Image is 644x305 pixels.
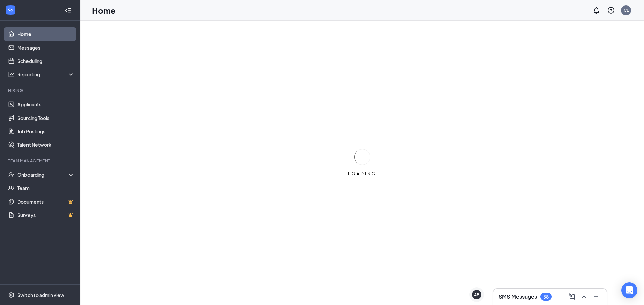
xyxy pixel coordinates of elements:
a: Messages [17,41,75,54]
a: Team [17,181,75,195]
a: Job Postings [17,125,75,138]
div: Switch to admin view [17,292,64,298]
a: DocumentsCrown [17,195,75,208]
svg: ComposeMessage [568,293,576,301]
svg: Notifications [592,6,600,14]
button: Minimize [591,291,601,302]
div: Hiring [8,88,73,93]
svg: WorkstreamLogo [7,7,14,13]
div: LOADING [345,171,379,177]
div: CL [624,7,629,13]
div: Open Intercom Messenger [621,282,637,298]
h1: Home [92,5,116,16]
svg: ChevronUp [580,293,588,301]
svg: Collapse [65,7,71,14]
svg: Minimize [592,293,600,301]
svg: UserCheck [8,171,15,178]
a: Scheduling [17,54,75,68]
svg: Settings [8,292,15,298]
div: Team Management [8,158,73,164]
div: Reporting [17,71,75,78]
div: AB [474,292,479,298]
button: ChevronUp [579,291,589,302]
svg: Analysis [8,71,15,78]
a: Sourcing Tools [17,111,75,125]
a: Home [17,27,75,41]
a: Talent Network [17,138,75,151]
a: SurveysCrown [17,208,75,222]
h3: SMS Messages [499,293,537,300]
a: Applicants [17,98,75,111]
button: ComposeMessage [567,291,577,302]
div: 58 [543,294,549,300]
div: Onboarding [17,171,69,178]
svg: QuestionInfo [607,6,615,14]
